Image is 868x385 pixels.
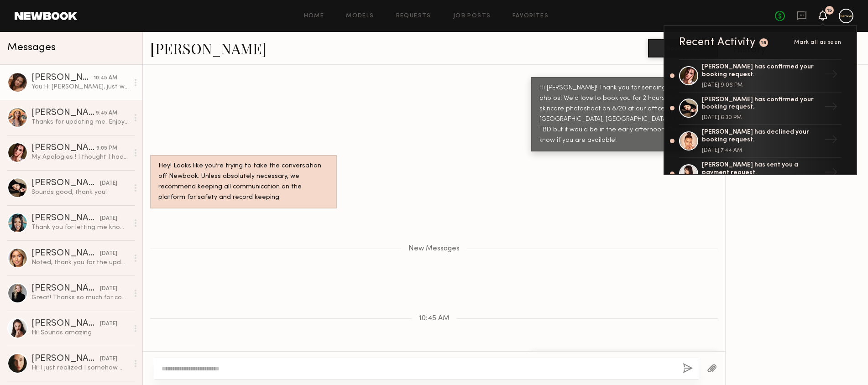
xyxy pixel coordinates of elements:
[702,129,821,144] div: [PERSON_NAME] has declined your booking request.
[648,44,718,52] a: Book model
[31,83,129,91] div: You: Hi [PERSON_NAME], just wanted to check in again and see if you're still available for this!
[100,250,117,258] div: [DATE]
[396,13,431,19] a: Requests
[31,354,100,364] div: [PERSON_NAME]
[96,109,117,118] div: 9:45 AM
[453,13,491,19] a: Job Posts
[346,13,374,19] a: Models
[31,328,129,337] div: Hi! Sounds amazing
[821,96,842,120] div: →
[679,93,842,125] a: [PERSON_NAME] has confirmed your booking request.[DATE] 6:30 PM→
[31,214,100,223] div: [PERSON_NAME]
[304,13,324,19] a: Home
[702,161,821,177] div: [PERSON_NAME] has sent you a payment request.
[702,83,821,88] div: [DATE] 9:06 PM
[794,40,842,45] span: Mark all as seen
[679,59,842,93] a: [PERSON_NAME] has confirmed your booking request.[DATE] 9:06 PM→
[31,293,129,302] div: Great! Thanks so much for confirming!
[821,129,842,153] div: →
[100,355,117,364] div: [DATE]
[94,74,117,83] div: 10:45 AM
[100,214,117,223] div: [DATE]
[679,158,842,191] a: [PERSON_NAME] has sent you a payment request.→
[100,285,117,293] div: [DATE]
[31,223,129,232] div: Thank you for letting me know! That sounds great - hope to work with you in the near future! Best...
[702,96,821,112] div: [PERSON_NAME] has confirmed your booking request.
[31,258,129,267] div: Noted, thank you for the update. Hope to work together soon!
[96,144,117,153] div: 9:05 PM
[100,179,117,188] div: [DATE]
[821,64,842,88] div: →
[150,38,267,58] a: [PERSON_NAME]
[31,144,96,153] div: [PERSON_NAME]
[31,179,100,188] div: [PERSON_NAME]
[827,8,832,13] div: 15
[31,109,96,118] div: [PERSON_NAME]
[512,13,549,19] a: Favorites
[31,284,100,293] div: [PERSON_NAME]
[31,118,129,126] div: Thanks for updating me. Enjoy the rest of your week! Would love to work with you in the future so...
[7,42,56,53] span: Messages
[679,37,756,48] div: Recent Activity
[31,73,94,83] div: [PERSON_NAME]
[31,188,129,197] div: Sounds good, thank you!
[702,148,821,153] div: [DATE] 7:44 AM
[648,39,718,57] button: Book model
[31,364,129,372] div: Hi! I just realized I somehow missed your message earlier I didn’t get a notification for it. I r...
[158,161,329,203] div: Hey! Looks like you’re trying to take the conversation off Newbook. Unless absolutely necessary, ...
[821,162,842,186] div: →
[702,115,821,120] div: [DATE] 6:30 PM
[100,320,117,328] div: [DATE]
[679,125,842,158] a: [PERSON_NAME] has declined your booking request.[DATE] 7:44 AM→
[702,63,821,79] div: [PERSON_NAME] has confirmed your booking request.
[539,83,710,146] div: Hi [PERSON_NAME]! Thank you for sending over these photos! We'd love to book you for 2 hours for ...
[31,249,100,258] div: [PERSON_NAME]
[408,245,460,253] span: New Messages
[761,41,766,46] div: 15
[31,153,129,161] div: My Apologies ! I thought I had - all done :)
[31,319,100,328] div: [PERSON_NAME]
[419,315,450,323] span: 10:45 AM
